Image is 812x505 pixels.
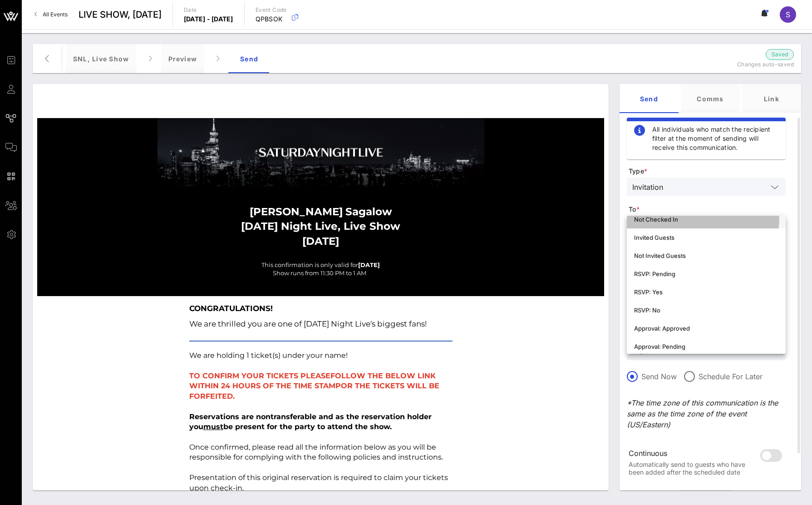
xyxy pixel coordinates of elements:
div: Continuous [629,449,755,458]
span: . [233,392,235,401]
div: RSVP: Yes [634,288,778,296]
span: S [786,10,790,19]
p: QPBSOK [256,15,287,24]
div: Approval: Approved [634,325,778,332]
table: divider [189,341,453,342]
div: SNL, Live Show [66,44,137,73]
p: We are thrilled you are one of [DATE] Night Live's biggest fans! [189,316,453,332]
a: All Events [29,7,73,22]
div: Automatically send to guests who have been added after the scheduled date [629,461,755,476]
span: LIVE SHOW, [DATE] [79,8,162,21]
p: Event Code [256,5,287,15]
div: Preview [161,44,205,73]
p: Presentation of this original reservation is required to claim your tickets upon check-in. [189,473,453,493]
div: Not Invited Guests [634,252,778,259]
p: *The time zone of this communication is the same as the time zone of the event (US/Eastern) [627,397,786,430]
span: Type [629,167,786,176]
span: must [203,422,223,431]
p: Date [184,5,233,15]
div: Send [620,84,679,113]
p: Changes auto-saved [680,60,794,69]
span: FOLLOW THE BELOW LINK WITHIN 24 HOURS OF THE TIME STAMP [189,371,436,390]
span: To [629,205,786,214]
label: Schedule For Later [699,372,763,381]
div: Send [229,44,270,73]
div: Comms [681,84,740,113]
div: Invitation [627,178,786,196]
span: Saved [772,50,788,59]
strong: Reservations are nontransferable and as the reservation holder you be present for the party to at... [189,412,432,431]
label: Send Now [641,372,677,381]
strong: [PERSON_NAME] [250,205,343,218]
p: Once confirmed, please read all the information below as you will be responsible for complying wi... [189,412,453,463]
span: All Events [43,11,68,18]
strong: Sagalow [DATE] Night Live, Live Show [DATE] [241,205,400,247]
div: All individuals who match the recipient filter at the moment of sending will receive this communi... [652,125,778,152]
div: Approval: Pending [634,343,778,350]
p: [DATE] - [DATE] [184,15,233,24]
strong: [DATE] [358,261,380,268]
div: RSVP: No [634,307,778,314]
span: TO CONFIRM YOUR TICKETS PLEASE OR THE TICKETS WILL BE FORFEITED [189,371,439,401]
p: We are holding 1 ticket(s) under your name! [189,351,453,361]
div: Invitation [632,183,663,191]
span: This confirmation is only valid for [261,261,358,268]
span: Show runs from 11:30 PM to 1 AM [273,269,366,277]
strong: CONGRATULATIONS! [189,304,273,313]
div: RSVP: Pending [634,270,778,277]
div: Invited Guests [634,234,778,241]
div: S [780,6,796,23]
div: Not Checked In [634,216,778,223]
div: Link [742,84,801,113]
